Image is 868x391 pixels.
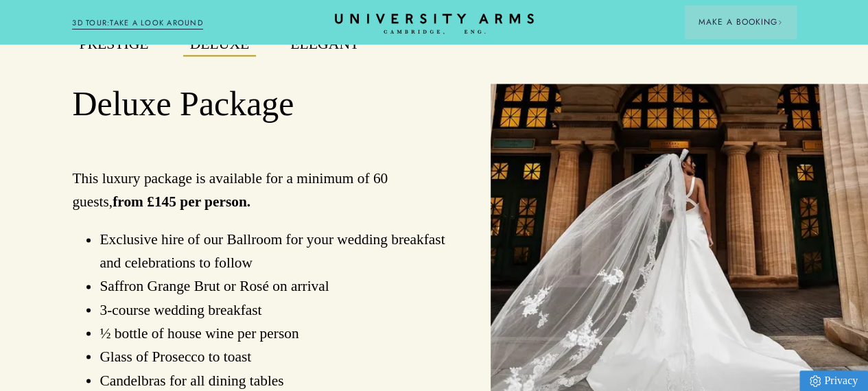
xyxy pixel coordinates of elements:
li: Exclusive hire of our Ballroom for your wedding breakfast and celebrations to follow [99,228,449,274]
li: 3-course wedding breakfast [99,298,449,321]
button: Elegant [283,33,366,57]
strong: from £145 per person. [113,193,250,210]
img: Arrow icon [777,20,782,25]
li: ½ bottle of house wine per person [99,321,449,344]
span: Make a Booking [699,16,782,28]
button: Deluxe [183,33,257,57]
a: Home [335,14,534,35]
li: Saffron Grange Brut or Rosé on arrival [99,274,449,298]
button: Make a BookingArrow icon [685,5,796,38]
a: Privacy [799,370,868,391]
button: Prestige [72,33,155,57]
p: This luxury package is available for a minimum of 60 guests, [72,167,449,213]
a: 3D TOUR:TAKE A LOOK AROUND [72,17,203,29]
img: Privacy [810,375,821,387]
h2: Deluxe Package [72,84,449,126]
li: Glass of Prosecco to toast [99,344,449,368]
